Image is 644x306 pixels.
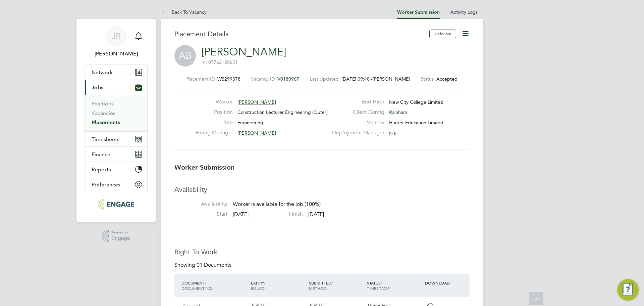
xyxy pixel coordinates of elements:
span: Accepted [436,76,458,82]
button: Unfollow [429,30,456,38]
div: Jobs [85,95,147,131]
span: Engage [111,235,130,241]
span: [PERSON_NAME] [373,76,410,82]
span: [PERSON_NAME] [237,99,276,105]
span: 01 Documents [197,262,231,268]
span: AB [174,45,196,67]
div: DOCUMENT [180,277,249,294]
span: / [331,280,333,286]
div: Showing [174,262,233,269]
span: / [264,280,265,286]
span: [DATE] [233,211,249,218]
a: Back To Vacancy [161,9,207,15]
button: Finance [85,147,147,162]
label: Vendor [328,119,384,126]
label: Start [174,211,227,218]
span: [DATE] [308,211,324,218]
label: Finish [250,211,303,218]
span: n/a [389,130,396,136]
button: Timesheets [85,132,147,146]
span: m: 07762120651 [202,59,238,65]
span: Preferences [92,181,120,188]
span: Jobs [92,84,103,91]
a: JB[PERSON_NAME] [85,26,148,58]
a: Worker Submission [397,9,440,15]
label: Last Updated [310,76,339,82]
a: Placements [92,119,120,126]
label: Availability [174,201,227,208]
label: Worker [196,98,233,105]
a: Go to home page [85,199,148,210]
label: Status [421,76,434,82]
span: / [381,280,382,286]
label: Hiring Manager [196,129,233,136]
button: Jobs [85,80,147,95]
label: End Hirer [328,98,384,105]
span: TIMESTAMP [367,286,390,291]
span: Jack Baron [85,50,148,58]
label: Position [196,109,233,116]
h3: Availability [174,185,470,194]
span: Rainham [389,109,407,115]
a: Vacancies [92,110,115,116]
span: ISSUED [251,286,265,291]
span: DOCUMENT NO. [181,286,213,291]
span: Finance [92,151,110,158]
span: Timesheets [92,136,119,142]
div: SUBMITTED [307,277,365,294]
span: Engineering [237,120,263,126]
label: Placement ID [186,76,215,82]
span: Reports [92,166,111,173]
span: New City College Limited [389,99,443,105]
span: Hunter Education Limited [389,120,443,126]
div: EXPIRY [249,277,307,294]
span: [DATE] 09:40 - [341,76,373,82]
span: JB [112,32,121,41]
label: Deployment Manager [328,129,384,136]
img: huntereducation-logo-retina.png [98,199,134,210]
a: Positions [92,100,114,107]
h3: Placement Details [174,30,424,38]
span: Powered by [111,230,130,235]
button: Engage Resource Center [617,279,639,301]
div: DOWNLOAD [423,277,470,289]
label: Vacancy ID [251,76,275,82]
b: Worker Submission [174,163,234,171]
span: Construction Lecturer Engineering (Outer) [237,109,328,115]
span: WS299378 [217,76,240,82]
nav: Main navigation [76,19,156,222]
span: V0180967 [277,76,299,82]
span: [PERSON_NAME] [237,130,276,136]
a: Activity Logs [450,9,478,15]
a: Powered byEngage [102,230,130,243]
label: Client Config [328,109,384,116]
button: Preferences [85,177,147,192]
span: / [205,280,206,286]
span: METHOD [309,286,327,291]
div: STATUS [365,277,423,294]
a: [PERSON_NAME] [202,45,286,58]
label: Site [196,119,233,126]
button: Network [85,65,147,80]
span: Network [92,69,113,76]
button: Reports [85,162,147,177]
span: Worker is available for the job (100%) [233,201,321,208]
h3: Right To Work [174,248,470,256]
